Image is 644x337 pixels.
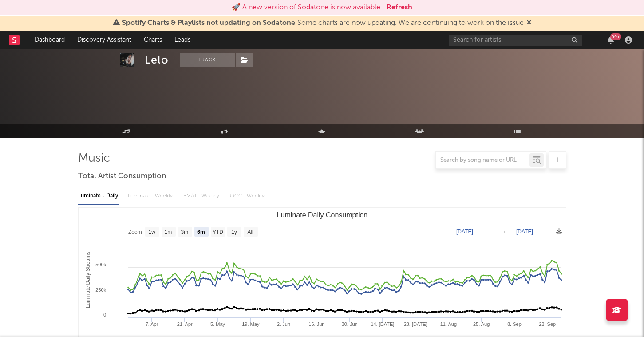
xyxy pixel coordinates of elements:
button: Refresh [387,2,412,13]
div: Lelo [145,53,169,67]
span: : Some charts are now updating. We are continuing to work on the issue [122,20,524,27]
text: 8. Sep [507,321,522,327]
text: Luminate Daily Consumption [277,211,367,219]
text: 25. Aug [473,321,489,327]
text: 14. [DATE] [371,321,394,327]
text: 3m [181,229,188,235]
span: Total Artist Consumption [78,171,166,182]
text: [DATE] [516,229,533,235]
text: 6m [197,229,205,235]
input: Search for artists [449,35,582,46]
text: 5. May [210,321,225,327]
text: Zoom [128,229,142,235]
span: Dismiss [526,20,532,27]
text: 0 [103,312,106,317]
a: Leads [168,31,197,49]
text: 28. [DATE] [403,321,427,327]
text: 21. Apr [177,321,192,327]
text: 2. Jun [277,321,290,327]
text: All [247,229,253,235]
text: [DATE] [456,229,473,235]
a: Charts [138,31,168,49]
a: Discovery Assistant [71,31,138,49]
button: 99+ [608,36,614,44]
button: Track [180,53,235,67]
text: 1m [164,229,172,235]
div: 99 + [610,33,621,40]
text: 250k [95,287,106,293]
text: 19. May [242,321,260,327]
text: → [501,229,506,235]
span: Spotify Charts & Playlists not updating on Sodatone [122,20,295,27]
text: 500k [95,262,106,267]
input: Search by song name or URL [436,157,529,164]
text: 16. Jun [308,321,324,327]
a: Dashboard [28,31,71,49]
div: Luminate - Daily [78,189,119,204]
text: Luminate Daily Streams [84,252,91,308]
text: 1w [148,229,155,235]
text: YTD [212,229,223,235]
div: 🚀 A new version of Sodatone is now available. [232,2,382,13]
text: 11. Aug [440,321,456,327]
text: 7. Apr [145,321,158,327]
text: 30. Jun [341,321,357,327]
text: 22. Sep [539,321,556,327]
text: 1y [231,229,237,235]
